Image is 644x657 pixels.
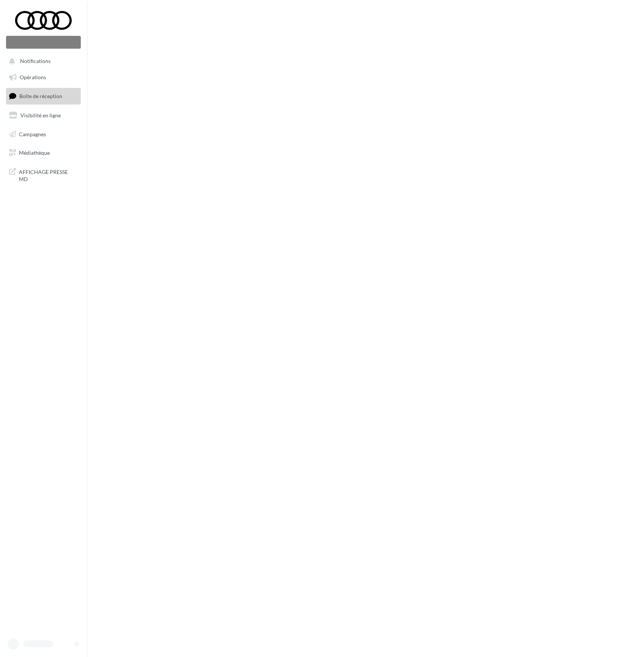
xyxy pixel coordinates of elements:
[20,112,61,118] span: Visibilité en ligne
[20,74,46,80] span: Opérations
[5,126,82,142] a: Campagnes
[5,108,82,123] a: Visibilité en ligne
[5,69,82,85] a: Opérations
[19,131,46,137] span: Campagnes
[19,93,62,99] span: Boîte de réception
[19,167,78,183] span: AFFICHAGE PRESSE MD
[6,36,81,49] div: Nouvelle campagne
[20,58,51,65] span: Notifications
[5,164,82,186] a: AFFICHAGE PRESSE MD
[19,149,50,156] span: Médiathèque
[5,145,82,161] a: Médiathèque
[5,88,82,104] a: Boîte de réception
